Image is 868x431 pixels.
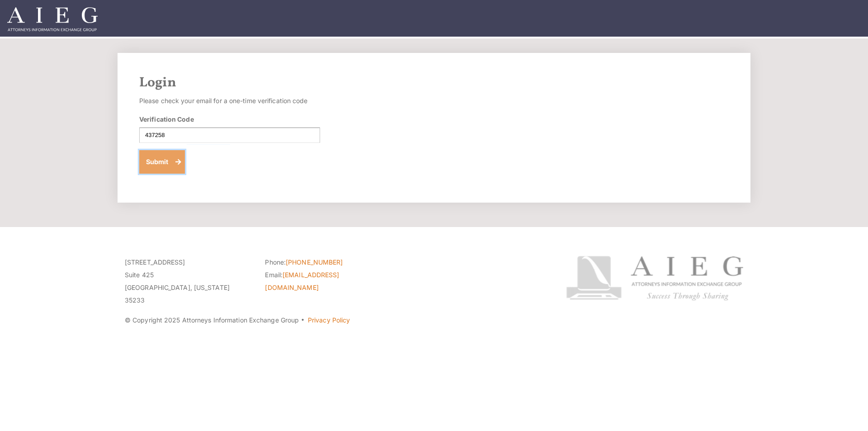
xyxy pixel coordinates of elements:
[301,320,305,324] span: ·
[286,258,343,266] a: [PHONE_NUMBER]
[7,7,98,31] img: Attorneys Information Exchange Group
[139,75,729,91] h2: Login
[139,150,185,174] button: Submit
[139,95,320,107] p: Please check your email for a one-time verification code
[139,114,194,124] label: Verification Code
[265,269,392,294] li: Email:
[125,256,251,307] p: [STREET_ADDRESS] Suite 425 [GEOGRAPHIC_DATA], [US_STATE] 35233
[566,256,743,301] img: Attorneys Information Exchange Group logo
[265,256,392,269] li: Phone:
[265,271,339,291] a: [EMAIL_ADDRESS][DOMAIN_NAME]
[308,316,350,324] a: Privacy Policy
[125,314,532,327] p: © Copyright 2025 Attorneys Information Exchange Group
